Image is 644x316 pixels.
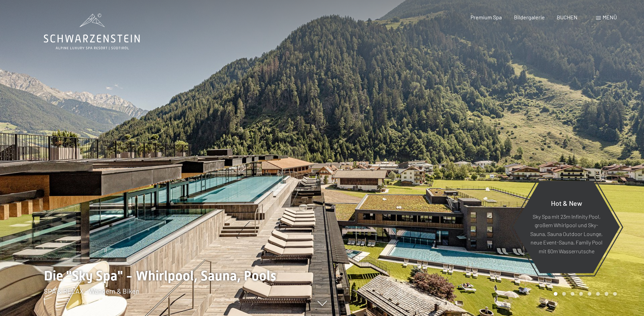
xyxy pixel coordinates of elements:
a: Bildergalerie [514,14,545,20]
div: Carousel Pagination [551,292,617,296]
div: Carousel Page 3 [571,292,574,296]
div: Carousel Page 1 (Current Slide) [554,292,557,296]
div: Carousel Page 2 [562,292,566,296]
a: Hot & New Sky Spa mit 23m Infinity Pool, großem Whirlpool und Sky-Sauna, Sauna Outdoor Lounge, ne... [513,180,620,274]
a: BUCHEN [557,14,577,20]
div: Carousel Page 8 [613,292,617,296]
div: Carousel Page 5 [588,292,591,296]
a: Premium Spa [471,14,502,20]
div: Carousel Page 6 [596,292,600,296]
span: Hot & New [551,199,582,207]
span: Menü [603,14,617,20]
div: Carousel Page 4 [579,292,583,296]
div: Carousel Page 7 [605,292,608,296]
p: Sky Spa mit 23m Infinity Pool, großem Whirlpool und Sky-Sauna, Sauna Outdoor Lounge, neue Event-S... [530,212,603,255]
